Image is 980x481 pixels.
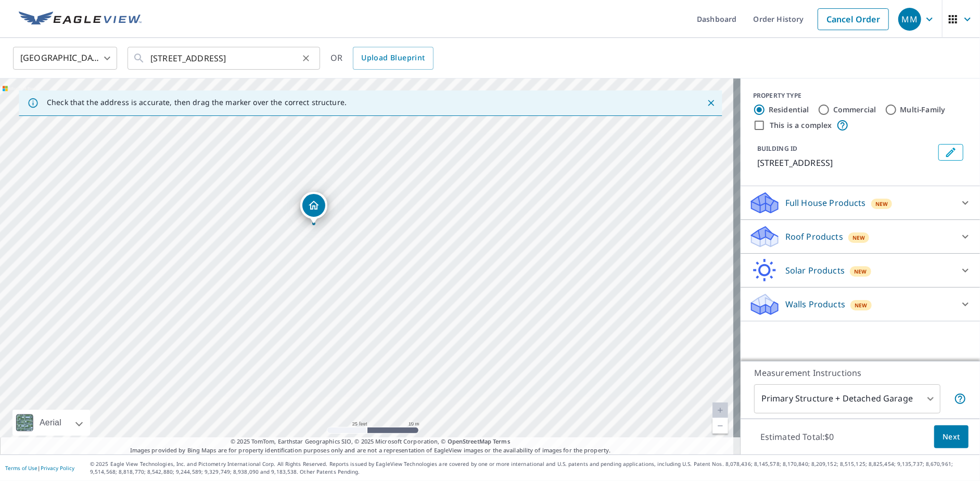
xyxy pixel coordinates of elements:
[493,437,510,445] a: Terms
[852,233,866,242] span: New
[5,464,37,472] a: Terms of Use
[833,105,876,115] label: Commercial
[299,51,313,66] button: Clear
[5,465,74,471] p: |
[954,393,966,405] span: Your report will include the primary structure and a detached garage if one exists.
[900,105,946,115] label: Multi-Family
[47,98,347,107] p: Check that the address is accurate, then drag the marker over the correct structure.
[785,197,866,209] p: Full House Products
[361,51,425,64] span: Upload Blueprint
[13,44,117,73] div: [GEOGRAPHIC_DATA]
[749,258,972,283] div: Solar ProductsNew
[749,292,972,317] div: Walls ProductsNew
[712,402,728,418] a: Current Level 20, Zoom In Disabled
[300,192,327,224] div: Dropped pin, building 1, Residential property, 33419 24th Ave SW Federal Way, WA 98023
[19,11,142,27] img: EV Logo
[704,96,718,110] button: Close
[938,144,963,161] button: Edit building 1
[752,425,843,448] p: Estimated Total: $0
[90,460,975,476] p: © 2025 Eagle View Technologies, Inc. and Pictometry International Corp. All Rights Reserved. Repo...
[818,8,889,30] a: Cancel Order
[36,410,65,436] div: Aerial
[749,224,972,249] div: Roof ProductsNew
[753,91,968,100] div: PROPERTY TYPE
[855,301,868,309] span: New
[231,437,510,446] span: © 2025 TomTom, Earthstar Geographics SIO, © 2025 Microsoft Corporation, ©
[785,264,845,277] p: Solar Products
[330,47,434,70] div: OR
[749,190,972,215] div: Full House ProductsNew
[353,47,433,70] a: Upload Blueprint
[785,230,843,243] p: Roof Products
[785,298,845,310] p: Walls Products
[943,431,960,444] span: Next
[769,105,809,115] label: Residential
[757,144,797,153] p: BUILDING ID
[757,157,934,169] p: [STREET_ADDRESS]
[712,418,728,434] a: Current Level 20, Zoom Out
[41,464,74,472] a: Privacy Policy
[875,200,888,208] span: New
[770,120,832,131] label: This is a complex
[754,384,940,413] div: Primary Structure + Detached Garage
[934,425,969,449] button: Next
[898,8,921,31] div: MM
[854,267,867,276] span: New
[150,44,299,73] input: Search by address or latitude-longitude
[754,367,966,379] p: Measurement Instructions
[12,410,90,436] div: Aerial
[448,437,491,445] a: OpenStreetMap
